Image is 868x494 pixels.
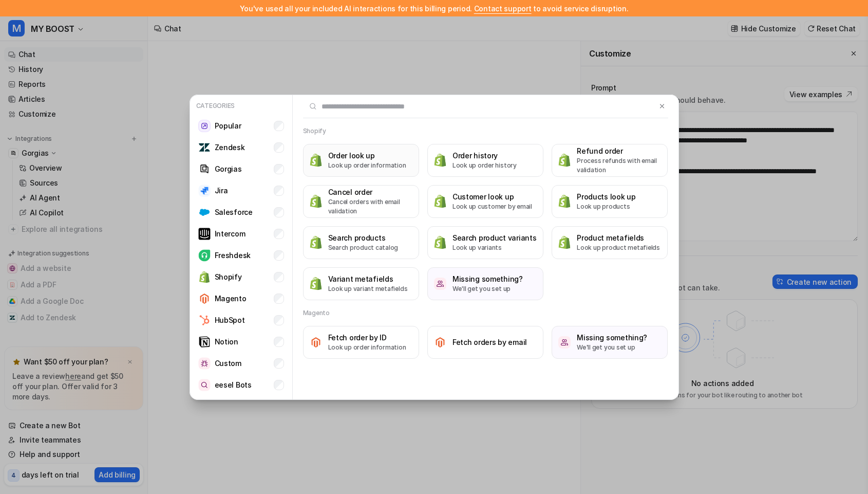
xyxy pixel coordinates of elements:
h3: Customer look up [452,191,532,202]
img: Search product variants [434,235,446,249]
button: Products look upProducts look upLook up products [552,185,668,218]
button: Order historyOrder historyLook up order history [427,144,543,177]
p: HubSpot [215,315,245,325]
img: Order look up [310,153,322,167]
p: Look up variants [452,243,537,252]
h3: Order history [452,150,517,161]
p: Gorgias [215,163,242,174]
button: Product metafieldsProduct metafieldsLook up product metafields [552,226,668,259]
img: Refund order [558,153,571,167]
h2: Magento [303,308,330,318]
p: Intercom [215,228,246,239]
button: Fetch orders by emailFetch orders by email [427,326,543,359]
button: Refund orderRefund orderProcess refunds with email validation [552,144,668,177]
img: Cancel order [310,194,322,208]
button: /missing-somethingMissing something?We'll get you set up [427,267,543,300]
img: Fetch order by ID [310,336,322,349]
img: Product metafields [558,235,571,249]
button: Order look upOrder look upLook up order information [303,144,419,177]
button: Search productsSearch productsSearch product catalog [303,226,419,259]
p: Look up order information [328,161,406,170]
p: Look up products [577,202,636,211]
h3: Refund order [577,145,661,156]
img: /missing-something [558,336,571,349]
h3: Missing something? [452,273,523,284]
p: Jira [215,185,228,196]
h3: Search product variants [452,232,537,243]
img: Search products [310,235,322,249]
p: Process refunds with email validation [577,156,661,175]
h2: Shopify [303,126,326,136]
h3: Product metafields [577,232,660,243]
button: Cancel orderCancel orderCancel orders with email validation [303,185,419,218]
h3: Variant metafields [328,273,408,284]
p: Look up variant metafields [328,284,408,294]
img: Order history [434,153,446,167]
p: Look up order history [452,161,517,170]
p: Custom [215,358,241,369]
p: We'll get you set up [577,343,647,352]
p: Shopify [215,271,242,282]
h3: Fetch order by ID [328,332,406,343]
img: /missing-something [434,278,446,290]
img: Fetch orders by email [434,336,446,349]
h3: Order look up [328,150,406,161]
h3: Products look up [577,191,636,202]
button: Fetch order by IDFetch order by IDLook up order information [303,326,419,359]
p: Search product catalog [328,243,399,252]
h3: Cancel order [328,187,412,197]
img: Products look up [558,194,571,208]
p: eesel Bots [215,379,252,390]
button: Variant metafieldsVariant metafieldsLook up variant metafields [303,267,419,300]
img: Variant metafields [310,277,322,290]
p: Cancel orders with email validation [328,197,412,216]
p: Look up customer by email [452,202,532,211]
p: Notion [215,336,238,347]
button: Customer look upCustomer look upLook up customer by email [427,185,543,218]
p: Salesforce [215,207,253,217]
p: Categories [194,99,288,113]
img: Customer look up [434,194,446,208]
button: /missing-somethingMissing something?We'll get you set up [552,326,668,359]
p: Popular [215,120,241,131]
h3: Missing something? [577,332,647,343]
p: Magento [215,293,247,304]
p: Look up order information [328,343,406,352]
h3: Search products [328,232,399,243]
p: Look up product metafields [577,243,660,252]
p: We'll get you set up [452,284,523,294]
h3: Fetch orders by email [452,337,527,347]
button: Search product variantsSearch product variantsLook up variants [427,226,543,259]
p: Freshdesk [215,250,251,261]
p: Zendesk [215,142,245,153]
